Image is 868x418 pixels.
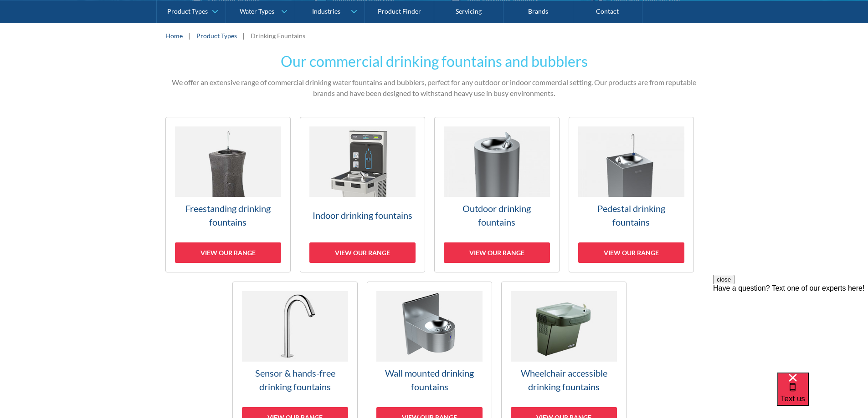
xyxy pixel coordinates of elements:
[434,117,560,272] a: Outdoor drinking fountainsView our range
[309,208,416,222] h3: Indoor drinking fountains
[165,117,291,272] a: Freestanding drinking fountainsView our range
[196,31,237,40] a: Product Types
[242,366,348,393] h3: Sensor & hands-free drinking fountains
[777,373,868,418] iframe: podium webchat widget bubble
[251,31,305,40] div: Drinking Fountains
[167,7,208,15] div: Product Types
[312,7,340,15] div: Industries
[165,50,703,72] h2: Our commercial drinking fountains and bubblers
[444,201,550,229] h3: Outdoor drinking fountains
[175,242,281,263] div: View our range
[713,275,868,384] iframe: podium webchat widget prompt
[241,30,246,41] div: |
[376,366,483,393] h3: Wall mounted drinking fountains
[578,201,684,229] h3: Pedestal drinking fountains
[187,30,192,41] div: |
[165,31,183,40] a: Home
[569,117,694,272] a: Pedestal drinking fountainsView our range
[240,7,274,15] div: Water Types
[309,242,416,263] div: View our range
[511,366,617,393] h3: Wheelchair accessible drinking fountains
[578,242,684,263] div: View our range
[444,242,550,263] div: View our range
[300,117,425,272] a: Indoor drinking fountainsView our range
[175,201,281,229] h3: Freestanding drinking fountains
[165,77,703,99] p: We offer an extensive range of commercial drinking water fountains and bubblers, perfect for any ...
